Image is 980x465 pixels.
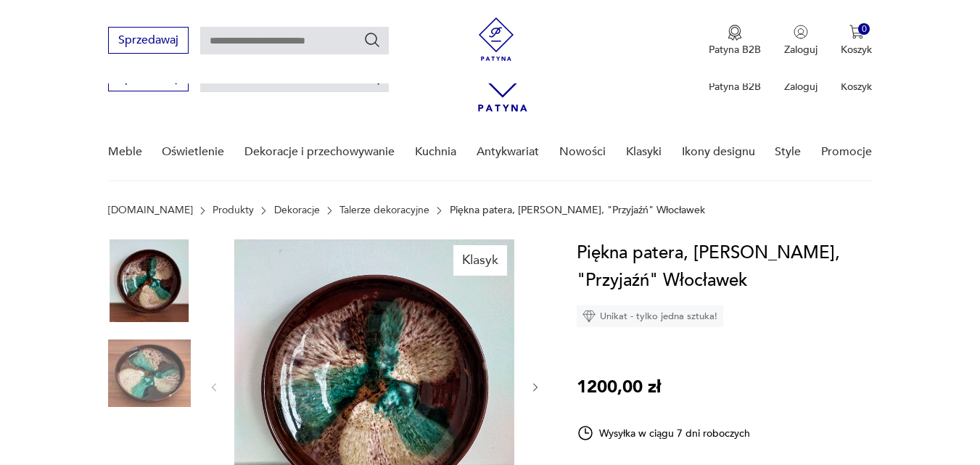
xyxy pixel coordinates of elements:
[728,25,742,41] img: Ikona medalu
[841,25,872,57] button: 0Koszyk
[709,25,761,57] a: Ikona medaluPatyna B2B
[709,80,761,94] p: Patyna B2B
[784,25,818,57] button: Zaloguj
[453,245,507,276] div: Klasyk
[841,80,872,94] p: Koszyk
[577,239,883,295] h1: Piękna patera, [PERSON_NAME], "Przyjaźń" Włocławek
[626,124,662,180] a: Klasyki
[108,205,193,216] a: [DOMAIN_NAME]
[559,124,606,180] a: Nowości
[775,124,801,180] a: Style
[858,23,870,36] div: 0
[849,25,864,39] img: Ikona koszyka
[582,310,596,323] img: Ikona diamentu
[450,205,705,216] p: Piękna patera, [PERSON_NAME], "Przyjaźń" Włocławek
[213,205,254,216] a: Produkty
[244,124,395,180] a: Dekoracje i przechowywanie
[841,43,872,57] p: Koszyk
[162,124,224,180] a: Oświetlenie
[709,25,761,57] button: Patyna B2B
[577,305,723,327] div: Unikat - tylko jedna sztuka!
[784,43,818,57] p: Zaloguj
[108,36,189,46] a: Sprzedawaj
[577,374,661,401] p: 1200,00 zł
[108,27,189,54] button: Sprzedawaj
[363,31,381,49] button: Szukaj
[477,124,539,180] a: Antykwariat
[794,25,808,39] img: Ikonka użytkownika
[415,124,456,180] a: Kuchnia
[821,124,872,180] a: Promocje
[339,205,429,216] a: Talerze dekoracyjne
[108,239,191,322] img: Zdjęcie produktu Piękna patera, Andrzej Trzaska, "Przyjaźń" Włocławek
[108,74,189,84] a: Sprzedawaj
[682,124,755,180] a: Ikony designu
[474,17,518,61] img: Patyna - sklep z meblami i dekoracjami vintage
[577,424,751,442] div: Wysyłka w ciągu 7 dni roboczych
[108,124,142,180] a: Meble
[784,80,818,94] p: Zaloguj
[108,332,191,415] img: Zdjęcie produktu Piękna patera, Andrzej Trzaska, "Przyjaźń" Włocławek
[709,43,761,57] p: Patyna B2B
[274,205,320,216] a: Dekoracje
